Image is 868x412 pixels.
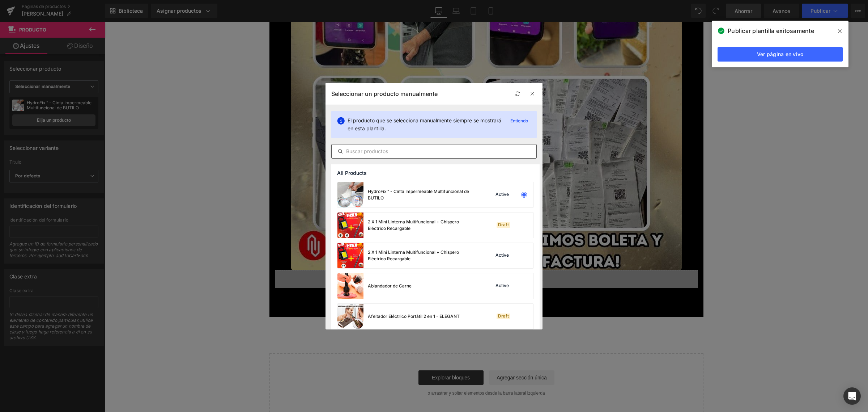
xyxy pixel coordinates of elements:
[392,353,442,359] font: Agregar sección única
[718,47,843,62] a: Ver página en vivo
[337,243,363,268] img: product-img
[385,349,450,363] a: Agregar sección única
[757,51,804,57] font: Ver página en vivo
[332,147,536,156] input: Buscar productos
[331,90,438,97] font: Seleccionar un producto manualmente
[337,273,363,299] img: product-img
[323,369,440,374] font: o arrastrar y soltar elementos desde la barra lateral izquierda
[728,27,814,34] font: Publicar plantilla exitosamente
[368,249,476,262] div: 2 X 1 Mini Linterna Multifuncional + Chispero Eléctrico Recargable
[337,213,363,238] img: product-img
[337,182,363,207] img: product-img
[368,283,412,289] div: Ablandador de Carne
[368,219,476,232] div: 2 X 1 Mini Linterna Multifuncional + Chispero Eléctrico Recargable
[314,349,379,363] a: Explorar bloques
[331,164,540,182] div: All Products
[494,283,510,289] div: Active
[327,353,365,359] font: Explorar bloques
[337,304,363,329] img: product-img
[348,117,501,131] font: El producto que se selecciona manualmente siempre se mostrará en esta plantilla.
[843,387,861,405] div: Abrir Intercom Messenger
[494,192,510,198] div: Active
[497,314,510,319] div: Draft
[494,253,510,258] div: Active
[368,188,476,201] div: HydroFix™ - Cinta Impermeable Multifuncional de BUTILO
[497,222,510,228] div: Draft
[368,313,460,320] div: Afeitador Eléctrico Portátil 2 en 1 - ELEGANT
